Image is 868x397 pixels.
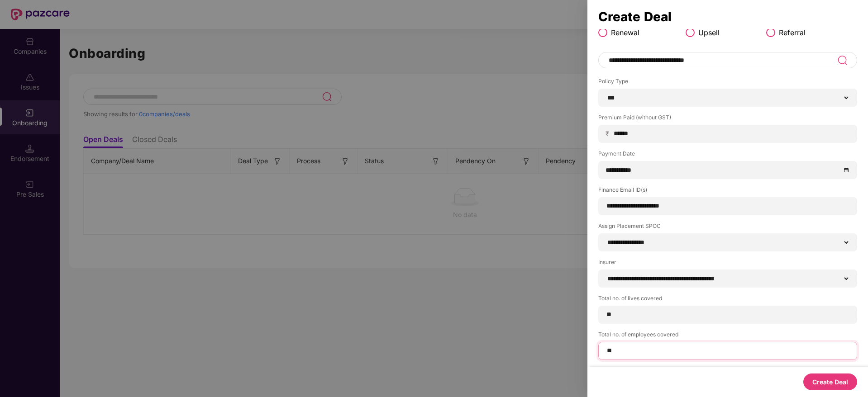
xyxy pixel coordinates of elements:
div: Create Deal [598,12,857,22]
span: ₹ [606,129,613,138]
span: Referral [779,27,806,38]
label: Payment Date [598,150,857,161]
span: Renewal [611,27,639,38]
label: Total no. of employees covered [598,331,857,342]
img: svg+xml;base64,PHN2ZyB3aWR0aD0iMjQiIGhlaWdodD0iMjUiIHZpZXdCb3g9IjAgMCAyNCAyNSIgZmlsbD0ibm9uZSIgeG... [837,55,848,66]
span: Upsell [698,27,720,38]
label: Insurer [598,258,857,269]
label: Policy Type [598,77,857,89]
label: Premium Paid (without GST) [598,113,857,125]
button: Create Deal [803,373,857,390]
label: Total no. of lives covered [598,294,857,306]
label: Assign Placement SPOC [598,222,857,233]
label: Finance Email ID(s) [598,186,857,197]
